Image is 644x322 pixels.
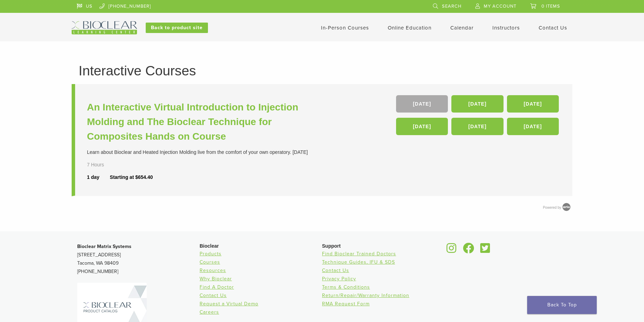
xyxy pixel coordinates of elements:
a: Contact Us [200,292,227,298]
a: Resources [200,267,226,273]
a: Contact Us [322,267,349,273]
a: Back to product site [146,23,208,33]
a: Privacy Policy [322,276,356,282]
div: 7 Hours [87,161,122,168]
a: Return/Repair/Warranty Information [322,292,409,298]
a: Careers [200,309,219,315]
a: Bioclear [478,247,492,254]
a: Bioclear [444,247,459,254]
div: 1 day [87,174,110,181]
img: Arlo training & Event Software [561,202,572,212]
a: Why Bioclear [200,276,232,282]
span: Support [322,243,341,249]
h1: Interactive Courses [79,64,565,77]
a: Calendar [450,25,474,31]
a: RMA Request Form [322,301,370,307]
a: [DATE] [396,95,448,113]
a: Bioclear [460,247,476,254]
a: Request a Virtual Demo [200,301,258,307]
a: Products [200,251,222,257]
a: [DATE] [396,118,448,135]
a: An Interactive Virtual Introduction to Injection Molding and The Bioclear Technique for Composite... [87,100,324,144]
a: [DATE] [507,118,559,135]
p: [STREET_ADDRESS] Tacoma, WA 98409 [PHONE_NUMBER] [77,242,200,276]
a: Back To Top [527,296,597,314]
a: Find A Doctor [200,284,234,290]
div: , , , , , [396,95,561,139]
a: [DATE] [451,118,503,135]
div: Learn about Bioclear and Heated Injection Molding live from the comfort of your own operatory. [D... [87,149,324,156]
a: Instructors [492,25,520,31]
a: Powered by [543,206,572,209]
a: Technique Guides, IFU & SDS [322,259,395,265]
div: Starting at $654.40 [110,174,153,181]
a: Online Education [388,25,432,31]
span: Search [442,3,461,9]
a: In-Person Courses [321,25,369,31]
a: [DATE] [451,95,503,113]
span: My Account [484,3,516,9]
span: 0 items [541,3,560,9]
strong: Bioclear Matrix Systems [77,243,131,249]
img: Bioclear [72,21,137,34]
span: Bioclear [200,243,219,249]
a: Terms & Conditions [322,284,370,290]
a: Find Bioclear Trained Doctors [322,251,396,257]
a: [DATE] [507,95,559,113]
a: Contact Us [539,25,567,31]
a: Courses [200,259,220,265]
